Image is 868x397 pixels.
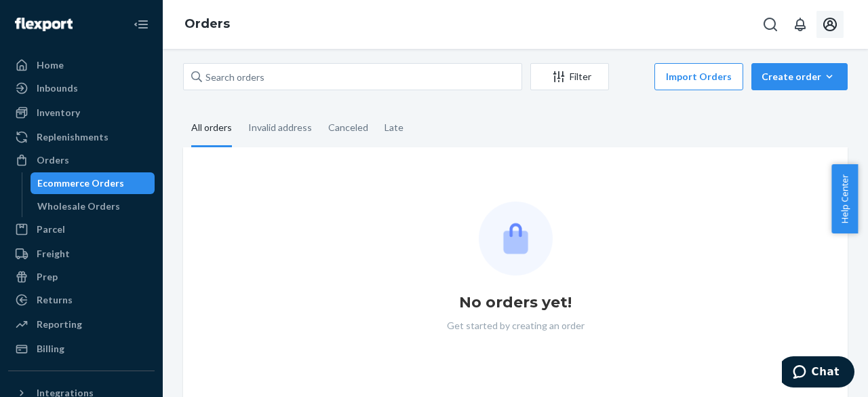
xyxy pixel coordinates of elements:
button: Help Center [831,164,858,233]
div: Invalid address [248,110,312,145]
div: Home [37,58,64,72]
div: Late [384,110,403,145]
div: Ecommerce Orders [37,176,124,190]
img: Empty list [479,202,553,276]
input: Search orders [183,63,522,90]
a: Orders [8,149,155,171]
a: Home [8,54,155,76]
a: Freight [8,243,155,265]
a: Orders [184,16,230,31]
div: Canceled [328,110,368,145]
a: Parcel [8,219,155,240]
img: Flexport logo [15,18,73,31]
div: Returns [37,293,73,307]
button: Open notifications [787,11,814,38]
div: Wholesale Orders [37,200,120,213]
button: Import Orders [654,63,743,90]
a: Wholesale Orders [31,195,155,217]
div: Filter [531,70,608,83]
div: Orders [37,153,69,167]
iframe: Opens a widget where you can chat to one of our agents [782,356,854,390]
a: Reporting [8,314,155,335]
a: Returns [8,289,155,311]
h1: No orders yet! [459,292,572,314]
button: Open account menu [816,11,844,38]
div: All orders [191,110,232,147]
div: Inventory [37,106,80,119]
p: Get started by creating an order [447,319,585,333]
a: Ecommerce Orders [31,172,155,194]
a: Inventory [8,102,155,124]
div: Billing [37,342,64,356]
ol: breadcrumbs [174,5,241,44]
div: Freight [37,247,70,261]
div: Inbounds [37,81,78,95]
div: Parcel [37,223,65,236]
button: Open Search Box [757,11,784,38]
a: Prep [8,266,155,288]
button: Close Navigation [127,11,155,38]
button: Create order [751,63,848,90]
button: Filter [530,63,609,90]
div: Create order [762,70,837,83]
div: Prep [37,270,58,284]
a: Inbounds [8,77,155,99]
a: Billing [8,338,155,360]
div: Replenishments [37,130,108,144]
div: Reporting [37,318,82,331]
a: Replenishments [8,126,155,148]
